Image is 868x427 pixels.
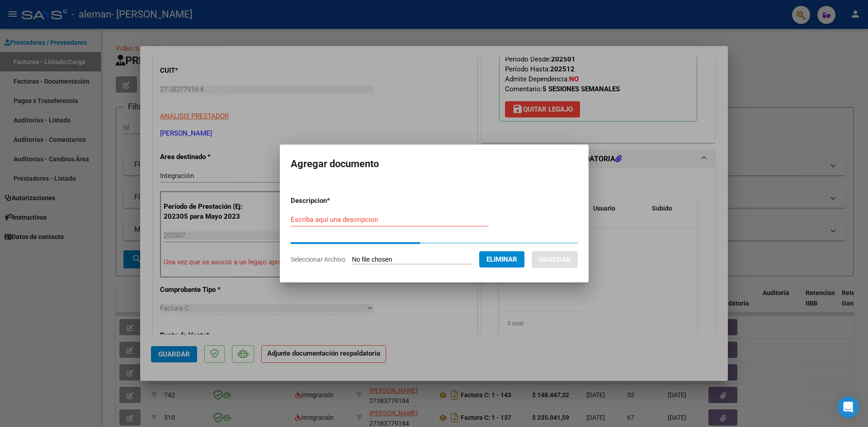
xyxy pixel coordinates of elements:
span: Seleccionar Archivo [291,256,345,263]
div: Open Intercom Messenger [837,396,859,418]
h2: Agregar documento [291,155,578,173]
button: Guardar [532,251,578,268]
span: Eliminar [486,255,517,263]
span: Guardar [539,256,571,264]
button: Eliminar [479,251,524,267]
p: Descripcion [291,196,377,206]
